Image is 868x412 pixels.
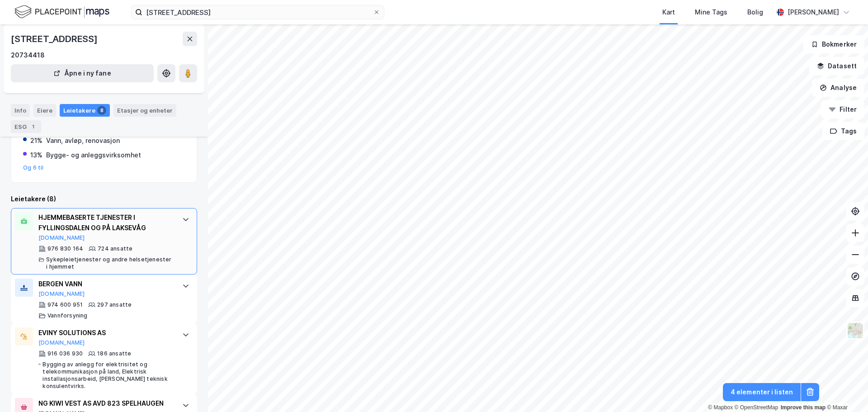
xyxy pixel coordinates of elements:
div: Bygge- og anleggsvirksomhet [46,150,141,161]
div: Leietakere (8) [11,194,197,204]
div: Sykepleietjenester og andre helsetjenester i hjemmet [46,256,173,270]
button: Tags [822,122,864,140]
input: Søk på adresse, matrikkel, gårdeiere, leietakere eller personer [142,5,373,19]
img: Z [847,322,864,339]
div: 916 036 930 [47,350,83,357]
div: 724 ansatte [98,245,132,252]
div: Bolig [747,7,763,18]
button: [DOMAIN_NAME] [38,234,85,242]
button: 4 elementer i listen [723,383,801,401]
div: BERGEN VANN [38,279,173,289]
div: Leietakere [60,104,110,117]
div: 1 [28,122,38,131]
div: 974 600 951 [47,301,83,308]
a: Improve this map [781,404,826,411]
a: OpenStreetMap [735,404,778,411]
div: Etasjer og enheter [117,106,173,114]
div: Eiere [33,104,56,117]
button: [DOMAIN_NAME] [38,339,85,346]
div: EVINY SOLUTIONS AS [38,327,173,338]
div: Mine Tags [695,7,727,18]
div: ESG [11,120,41,133]
div: [PERSON_NAME] [788,7,839,18]
button: Filter [821,100,864,118]
button: Analyse [812,79,864,97]
button: Åpne i ny fane [11,64,154,82]
a: Mapbox [708,404,733,411]
button: Datasett [809,57,864,75]
button: Og 6 til [23,164,44,171]
div: Bygging av anlegg for elektrisitet og telekommunikasjon på land, Elektrisk installasjonsarbeid, [... [42,361,173,390]
button: Bokmerker [803,35,864,53]
div: [STREET_ADDRESS] [11,32,99,46]
div: NG KIWI VEST AS AVD 823 SPELHAUGEN [38,398,173,409]
iframe: Chat Widget [823,369,868,412]
div: 8 [97,106,106,115]
div: Info [11,104,30,117]
div: HJEMMEBASERTE TJENESTER I FYLLINGSDALEN OG PÅ LAKSEVÅG [38,212,173,234]
button: [DOMAIN_NAME] [38,290,85,298]
div: Kart [662,7,675,18]
div: 21% [30,135,42,146]
div: 13% [30,150,42,161]
div: Vannforsyning [47,312,88,319]
div: 976 830 164 [47,245,83,252]
div: 297 ansatte [97,301,132,308]
div: 186 ansatte [97,350,131,357]
div: Vann, avløp, renovasjon [46,135,120,146]
div: Kontrollprogram for chat [823,369,868,412]
div: 20734418 [11,50,45,61]
img: logo.f888ab2527a4732fd821a326f86c7f29.svg [14,4,109,20]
